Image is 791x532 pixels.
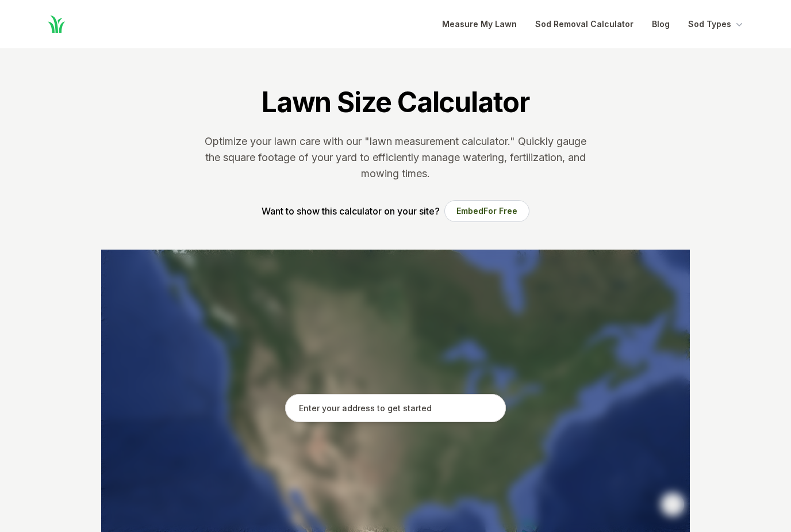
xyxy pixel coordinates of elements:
[285,394,506,423] input: Enter your address to get started
[442,17,517,31] a: Measure My Lawn
[688,17,745,31] button: Sod Types
[262,204,440,218] p: Want to show this calculator on your site?
[652,17,670,31] a: Blog
[444,200,529,222] button: EmbedFor Free
[483,206,517,216] span: For Free
[262,85,529,120] h1: Lawn Size Calculator
[202,133,589,182] p: Optimize your lawn care with our "lawn measurement calculator." Quickly gauge the square footage ...
[535,17,633,31] a: Sod Removal Calculator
